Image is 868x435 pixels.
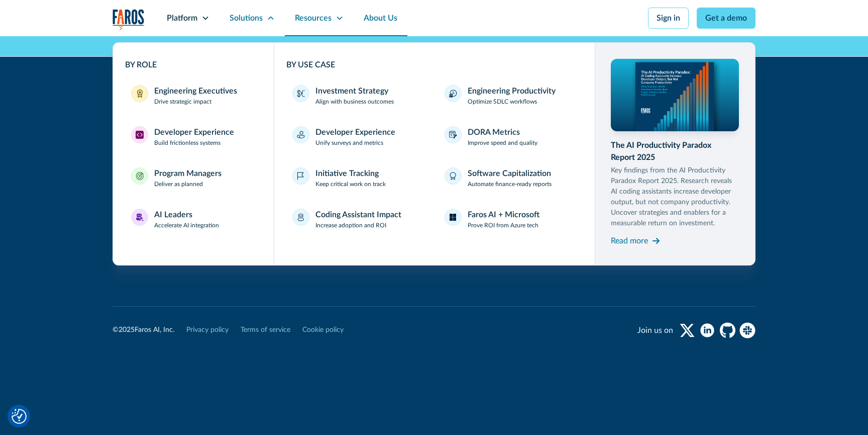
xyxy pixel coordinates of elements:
[468,97,537,106] p: Optimize SDLC workflows
[286,203,430,236] a: Coding Assistant ImpactIncrease adoption and ROI
[439,161,583,195] a: Software CapitalizationAutomate finance-ready reports
[679,322,695,338] a: twitter
[136,90,144,98] img: Engineering Executives
[315,221,386,230] p: Increase adoption and ROI
[637,324,673,336] div: Join us on
[113,36,755,266] nav: Solutions
[315,85,388,97] div: Investment Strategy
[167,12,197,24] div: Platform
[611,139,739,163] div: The AI Productivity Paradox Report 2025
[315,126,395,138] div: Developer Experience
[113,9,145,30] a: home
[611,165,739,229] p: Key findings from the AI Productivity Paradox Report 2025. Research reveals AI coding assistants ...
[699,322,715,338] a: linkedin
[286,161,430,195] a: Initiative TrackingKeep critical work on track
[186,325,229,335] a: Privacy policy
[439,203,583,236] a: Faros AI + MicrosoftProve ROI from Azure tech
[154,138,221,147] p: Build frictionless systems
[611,235,648,247] div: Read more
[439,120,583,153] a: DORA MetricsImprove speed and quality
[468,138,537,147] p: Improve speed and quality
[719,322,735,338] a: github
[136,172,144,180] img: Program Managers
[439,79,583,112] a: Engineering ProductivityOptimize SDLC workflows
[136,213,144,221] img: AI Leaders
[154,85,237,97] div: Engineering Executives
[125,161,262,195] a: Program ManagersProgram ManagersDeliver as planned
[154,209,192,221] div: AI Leaders
[154,167,222,180] div: Program Managers
[286,79,430,112] a: Investment StrategyAlign with business outcomes
[125,203,262,236] a: AI LeadersAI LeadersAccelerate AI integration
[468,209,539,221] div: Faros AI + Microsoft
[611,59,739,249] a: The AI Productivity Paradox Report 2025Key findings from the AI Productivity Paradox Report 2025....
[125,79,262,112] a: Engineering ExecutivesEngineering ExecutivesDrive strategic impact
[315,167,379,180] div: Initiative Tracking
[154,97,211,106] p: Drive strategic impact
[468,85,556,97] div: Engineering Productivity
[302,325,344,335] a: Cookie policy
[154,126,234,138] div: Developer Experience
[119,326,135,333] span: 2025
[648,8,689,29] a: Sign in
[286,59,583,71] div: BY USE CASE
[315,209,401,221] div: Coding Assistant Impact
[12,409,27,424] img: Revisit consent button
[230,12,263,24] div: Solutions
[154,180,203,189] p: Deliver as planned
[12,409,27,424] button: Cookie Settings
[468,180,552,189] p: Automate finance-ready reports
[697,8,755,29] a: Get a demo
[241,325,290,335] a: Terms of service
[113,9,145,30] img: Logo of the analytics and reporting company Faros.
[468,167,551,180] div: Software Capitalization
[154,221,219,230] p: Accelerate AI integration
[295,12,332,24] div: Resources
[113,325,174,335] div: © Faros AI, Inc.
[125,120,262,153] a: Developer ExperienceDeveloper ExperienceBuild frictionless systems
[315,97,394,106] p: Align with business outcomes
[739,322,755,338] a: slack community
[315,138,383,147] p: Unify surveys and metrics
[468,126,520,138] div: DORA Metrics
[468,221,538,230] p: Prove ROI from Azure tech
[125,59,262,71] div: BY ROLE
[136,131,144,139] img: Developer Experience
[286,120,430,153] a: Developer ExperienceUnify surveys and metrics
[315,180,386,189] p: Keep critical work on track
